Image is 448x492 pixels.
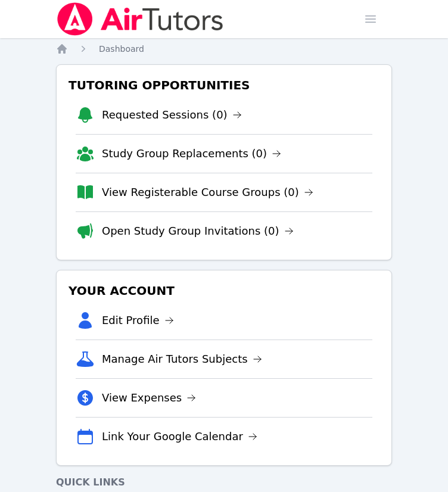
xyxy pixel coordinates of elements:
a: Study Group Replacements (0) [102,145,281,162]
a: Open Study Group Invitations (0) [102,223,294,239]
a: Requested Sessions (0) [102,107,242,123]
a: Dashboard [99,43,144,55]
h3: Your Account [66,280,382,301]
h4: Quick Links [56,475,392,490]
a: View Registerable Course Groups (0) [102,184,313,201]
nav: Breadcrumb [56,43,392,55]
img: Air Tutors [56,2,225,36]
h3: Tutoring Opportunities [66,74,382,96]
a: Edit Profile [102,312,174,329]
a: Link Your Google Calendar [102,428,257,445]
a: View Expenses [102,390,196,406]
a: Manage Air Tutors Subjects [102,351,262,368]
span: Dashboard [99,44,144,54]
